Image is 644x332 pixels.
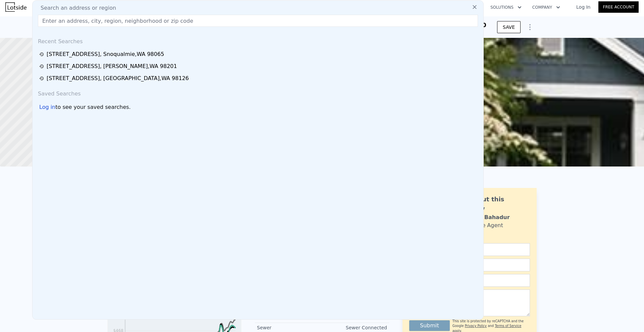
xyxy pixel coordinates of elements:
[523,20,537,34] button: Show Options
[39,62,479,70] a: [STREET_ADDRESS], [PERSON_NAME],WA 98201
[47,62,177,70] div: [STREET_ADDRESS] , [PERSON_NAME] , WA 98201
[455,213,510,221] div: Siddhant Bahadur
[47,74,189,82] div: [STREET_ADDRESS] , [GEOGRAPHIC_DATA] , WA 98126
[495,324,521,328] a: Terms of Service
[527,1,566,13] button: Company
[39,103,55,111] div: Log in
[497,21,521,33] button: SAVE
[485,1,527,13] button: Solutions
[55,103,130,111] span: to see your saved searches.
[35,32,481,48] div: Recent Searches
[35,4,116,12] span: Search an address or region
[39,50,479,58] a: [STREET_ADDRESS], Snoqualmie,WA 98065
[39,74,479,82] a: [STREET_ADDRESS], [GEOGRAPHIC_DATA],WA 98126
[47,50,164,58] div: [STREET_ADDRESS] , Snoqualmie , WA 98065
[257,324,322,331] div: Sewer
[455,195,530,213] div: Ask about this property
[465,324,487,328] a: Privacy Policy
[598,1,639,13] a: Free Account
[322,324,387,331] div: Sewer Connected
[5,2,26,12] img: Lotside
[568,4,598,10] a: Log In
[38,15,478,27] input: Enter an address, city, region, neighborhood or zip code
[35,84,481,101] div: Saved Searches
[409,320,450,331] button: Submit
